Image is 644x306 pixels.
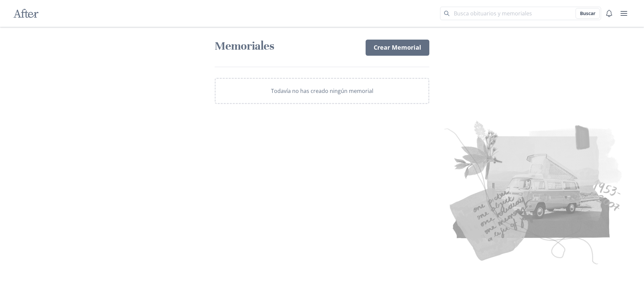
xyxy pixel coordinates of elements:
[440,7,601,20] input: Término para buscar
[617,7,631,20] button: menú de usuario
[306,115,628,268] img: Collage of old pictures and notes
[215,39,358,53] h1: Memoriales
[271,87,373,95] p: Todavía no has creado ningún memorial
[366,40,429,56] a: Crear Memorial
[576,8,600,19] button: Buscar
[602,7,616,20] button: Notifications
